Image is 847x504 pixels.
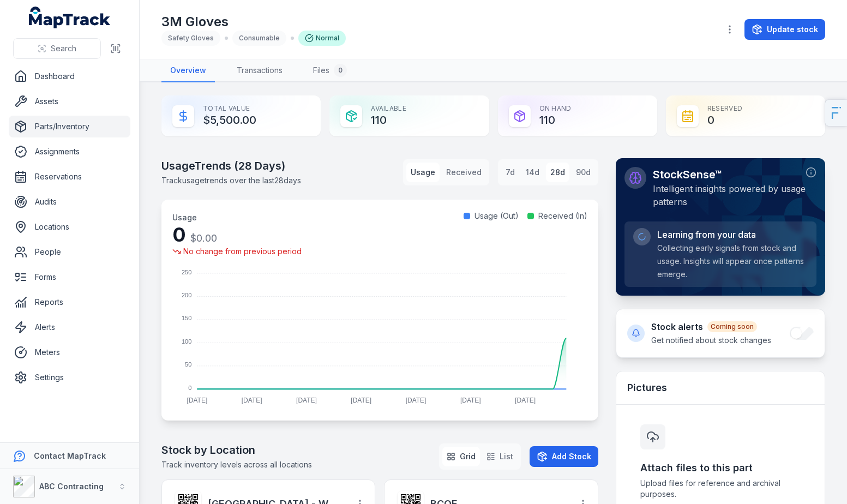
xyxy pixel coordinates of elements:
h2: Stock by Location [161,442,312,458]
a: Assets [9,91,130,112]
span: Search [51,43,76,54]
button: Usage [406,163,440,182]
div: Coming soon [707,321,757,332]
span: $0.00 [190,232,217,244]
tspan: 100 [182,338,191,345]
a: Files0 [304,59,356,82]
a: Parts/Inventory [9,116,130,137]
span: Track inventory levels across all locations [161,460,312,469]
tspan: [DATE] [406,397,426,404]
tspan: 250 [182,269,191,275]
a: Alerts [9,316,130,338]
span: Received (In) [538,211,587,221]
button: 28d [546,163,569,182]
span: Intelligent insights powered by usage patterns [653,183,806,207]
a: Locations [9,216,130,238]
button: List [482,447,518,466]
a: Meters [9,341,130,363]
tspan: 0 [188,385,191,391]
div: Consumable [232,31,286,46]
tspan: [DATE] [515,397,536,404]
a: Transactions [228,59,291,82]
button: Search [13,38,101,59]
button: 90d [572,163,595,182]
span: No change from previous period [183,246,302,257]
button: Received [442,163,486,182]
span: Learning from your data [657,228,756,241]
h3: Pictures [627,380,667,395]
a: Settings [9,367,130,388]
span: Get notified about stock changes [651,335,771,345]
button: 7d [501,163,519,182]
span: Safety Gloves [168,34,214,42]
button: Add Stock [530,446,598,467]
a: MapTrack [29,7,111,28]
button: Update stock [744,19,825,40]
a: Assignments [9,141,130,163]
tspan: [DATE] [242,397,262,404]
tspan: [DATE] [460,397,481,404]
tspan: [DATE] [187,397,207,404]
button: 14d [521,163,544,182]
a: Reservations [9,166,130,188]
a: People [9,241,130,263]
a: Audits [9,191,130,213]
tspan: 150 [182,315,191,321]
tspan: 50 [185,361,191,368]
tspan: [DATE] [351,397,371,404]
span: Collecting early signals from stock and usage. Insights will appear once patterns emerge. [657,243,804,279]
span: Usage (Out) [474,211,519,221]
tspan: [DATE] [296,397,317,404]
strong: ABC Contracting [39,482,104,491]
span: Upload files for reference and archival purposes. [640,478,801,500]
div: 0 [172,224,302,246]
span: Track usage trends over the last 28 days [161,176,301,185]
h4: Stock alerts [651,320,771,333]
h1: 3M Gloves [161,13,346,31]
a: Reports [9,291,130,313]
h3: Attach files to this part [640,460,801,476]
strong: Contact MapTrack [34,451,106,460]
a: Dashboard [9,65,130,87]
tspan: 200 [182,292,191,298]
div: 0 [334,64,347,77]
a: Forms [9,266,130,288]
button: Grid [442,447,480,466]
h2: Usage Trends ( 28 Days) [161,158,301,173]
span: Usage [172,213,197,222]
a: Overview [161,59,215,82]
div: Normal [298,31,346,46]
h2: StockSense™ [653,167,816,182]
